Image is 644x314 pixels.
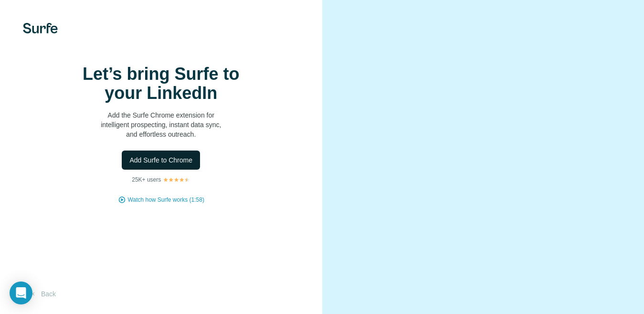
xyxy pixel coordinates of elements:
button: Watch how Surfe works (1:58) [128,195,204,204]
p: Add the Surfe Chrome extension for intelligent prospecting, instant data sync, and effortless out... [65,110,256,139]
img: Surfe's logo [23,23,58,33]
button: Back [23,285,63,303]
h1: Let’s bring Surfe to your LinkedIn [65,65,256,103]
div: Open Intercom Messenger [10,282,32,304]
span: Add Surfe to Chrome [129,155,192,165]
p: 25K+ users [132,175,161,184]
button: Add Surfe to Chrome [122,151,200,170]
img: Rating Stars [163,177,190,183]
